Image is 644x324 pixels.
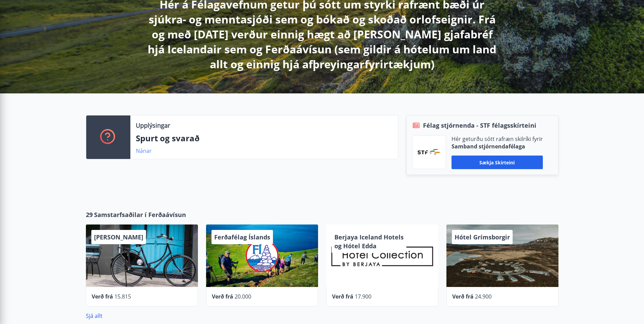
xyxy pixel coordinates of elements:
p: Hér geturðu sótt rafræn skilríki fyrir [452,135,543,143]
span: Ferðafélag Íslands [214,233,270,241]
span: Félag stjórnenda - STF félagsskírteini [423,121,536,130]
span: 29 [86,210,93,219]
span: 17.900 [355,293,371,300]
img: vjCaq2fThgY3EUYqSgpjEiBg6WP39ov69hlhuPVN.png [418,149,441,155]
span: Verð frá [332,293,353,300]
p: Upplýsingar [136,121,170,130]
span: 24.900 [475,293,492,300]
span: Verð frá [452,293,474,300]
a: Nánar [136,147,152,155]
p: Spurt og svarað [136,132,392,144]
span: 20.000 [235,293,251,300]
span: Verð frá [212,293,233,300]
span: [PERSON_NAME] [94,233,143,241]
span: Hótel Grímsborgir [455,233,510,241]
span: Verð frá [92,293,113,300]
p: Samband stjórnendafélaga [452,143,543,150]
span: Samstarfsaðilar í Ferðaávísun [94,210,186,219]
button: Sækja skírteini [452,156,543,169]
span: Berjaya Iceland Hotels og Hótel Edda [334,233,404,250]
span: 15.815 [114,293,131,300]
a: Sjá allt [86,312,103,320]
